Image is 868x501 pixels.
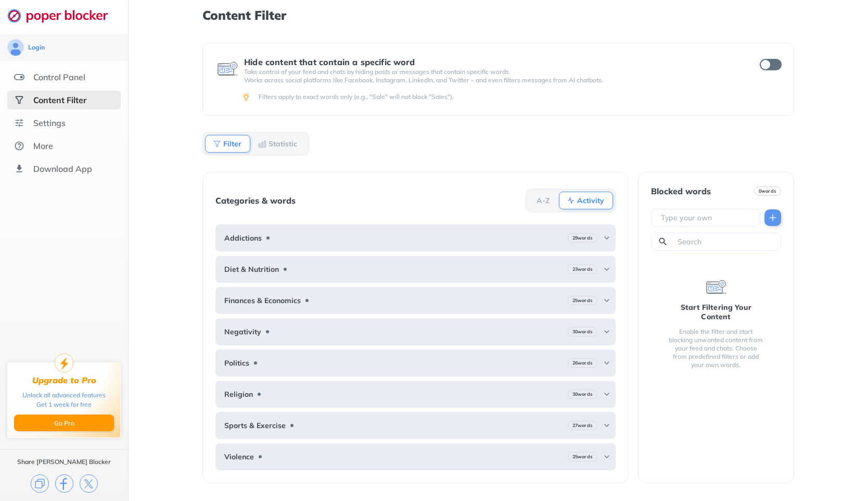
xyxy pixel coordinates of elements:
img: features.svg [14,72,24,82]
div: Categories & words [215,196,296,205]
div: Share [PERSON_NAME] Blocker [17,458,111,466]
button: Go Pro [14,415,114,431]
div: Control Panel [33,72,85,82]
b: Finances & Economics [224,296,301,305]
img: x.svg [80,474,98,493]
h1: Content Filter [202,8,794,22]
b: Activity [577,197,604,204]
div: Blocked words [651,186,711,196]
b: Statistic [269,141,297,147]
div: Upgrade to Pro [32,375,96,385]
img: about.svg [14,141,24,151]
img: upgrade-to-pro.svg [55,354,73,372]
b: Violence [224,453,254,461]
b: A-Z [537,197,550,204]
div: Hide content that contain a specific word [244,57,741,67]
b: Sports & Exercise [224,421,286,430]
img: download-app.svg [14,164,24,174]
img: copy.svg [31,474,49,493]
img: avatar.svg [7,39,24,56]
img: Statistic [258,140,266,148]
div: Start Filtering Your Content [668,303,764,321]
b: 23 words [572,266,593,273]
img: settings.svg [14,118,24,128]
b: 30 words [572,391,593,398]
div: Download App [33,164,92,174]
p: Works across social platforms like Facebook, Instagram, LinkedIn, and Twitter – and even filters ... [244,76,741,84]
b: 29 words [572,234,593,242]
b: Negativity [224,328,261,336]
img: Filter [213,140,221,148]
b: Politics [224,359,249,367]
b: Filter [223,141,241,147]
div: Settings [33,118,66,128]
b: 25 words [572,453,593,460]
b: Religion [224,390,253,398]
p: Take control of your feed and chats by hiding posts or messages that contain specific words. [244,68,741,76]
b: Addictions [224,234,262,242]
b: 25 words [572,297,593,304]
input: Search [676,236,776,247]
div: Enable the filter and start blocking unwanted content from your feed and chats. Choose from prede... [668,328,764,369]
div: Login [28,43,45,52]
div: Unlock all advanced features [22,391,106,400]
b: 27 words [572,422,593,429]
b: Diet & Nutrition [224,265,279,273]
img: social-selected.svg [14,95,24,105]
img: logo-webpage.svg [7,8,119,23]
img: facebook.svg [55,474,73,493]
div: Content Filter [33,95,86,105]
div: Filters apply to exact words only (e.g., "Sale" will not block "Sales"). [259,93,780,101]
input: Type your own [660,212,756,223]
img: Activity [567,196,575,205]
div: More [33,141,53,151]
b: 0 words [759,187,776,195]
div: Get 1 week for free [36,400,92,409]
b: 30 words [572,328,593,335]
b: 26 words [572,359,593,367]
